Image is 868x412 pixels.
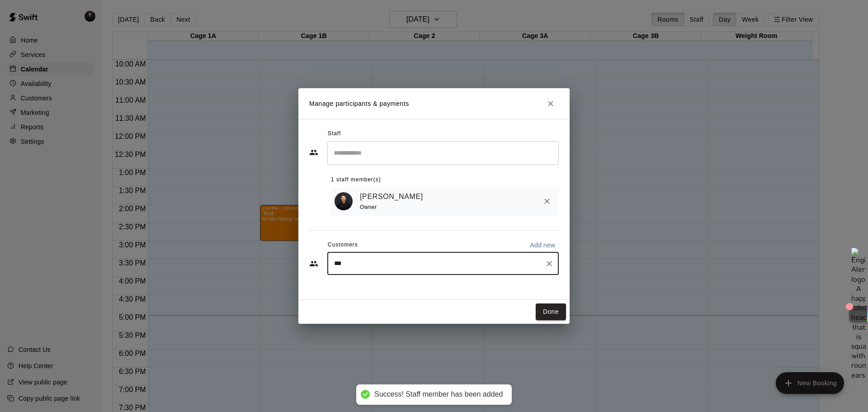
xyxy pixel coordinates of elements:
button: Add new [526,238,559,252]
div: Start typing to search customers... [327,252,559,275]
span: Owner [360,204,377,210]
span: Customers [328,238,358,252]
a: [PERSON_NAME] [360,191,423,203]
img: Gregory Lewandoski [335,192,353,210]
button: Close [542,95,559,112]
svg: Customers [309,259,318,268]
button: Remove [539,193,555,209]
button: Done [536,303,566,320]
p: Manage participants & payments [309,99,409,109]
span: 1 staff member(s) [331,173,381,187]
p: Add new [530,241,555,250]
div: Search staff [327,141,559,165]
span: Staff [328,127,341,141]
button: Clear [543,257,556,270]
svg: Staff [309,148,318,157]
div: Success! Staff member has been added [374,390,503,399]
